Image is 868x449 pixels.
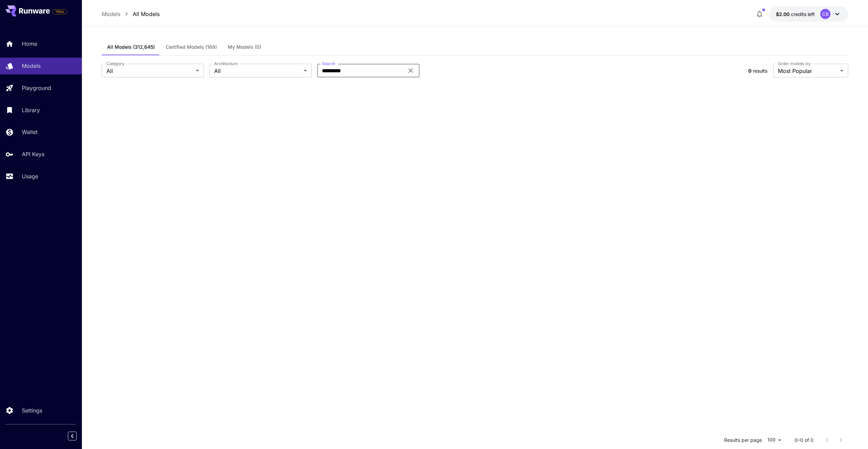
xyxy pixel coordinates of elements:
p: Results per page [724,437,762,444]
button: $2.00CB [769,6,848,22]
span: $2.00 [776,11,791,17]
span: credits left [791,11,815,17]
span: All [214,67,301,75]
label: Category [106,61,124,66]
div: $2.00 [776,11,815,18]
label: Search [322,61,335,66]
div: CB [820,9,830,19]
p: Usage [22,172,38,180]
span: All Models (312,645) [107,44,155,50]
label: Order models by [778,61,810,66]
span: All [106,67,193,75]
span: My Models (0) [228,44,261,50]
a: All Models [133,10,160,18]
p: Library [22,106,40,114]
p: 0–0 of 0 [795,437,813,444]
p: API Keys [22,150,44,158]
span: Certified Models (169) [166,44,217,50]
p: Wallet [22,128,38,136]
a: Models [102,10,120,18]
span: TRIAL [53,9,67,14]
span: Most Popular [778,67,837,75]
nav: breadcrumb [102,10,160,18]
button: Collapse sidebar [68,432,77,440]
p: Home [22,40,37,48]
p: Settings [22,406,42,415]
p: Models [22,62,41,70]
p: Playground [22,84,51,92]
span: Add your payment card to enable full platform functionality. [53,8,68,16]
span: results [753,68,767,74]
span: 0 [748,68,751,74]
label: Architecture [214,61,237,66]
div: 100 [765,435,784,445]
div: Collapse sidebar [73,430,82,442]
